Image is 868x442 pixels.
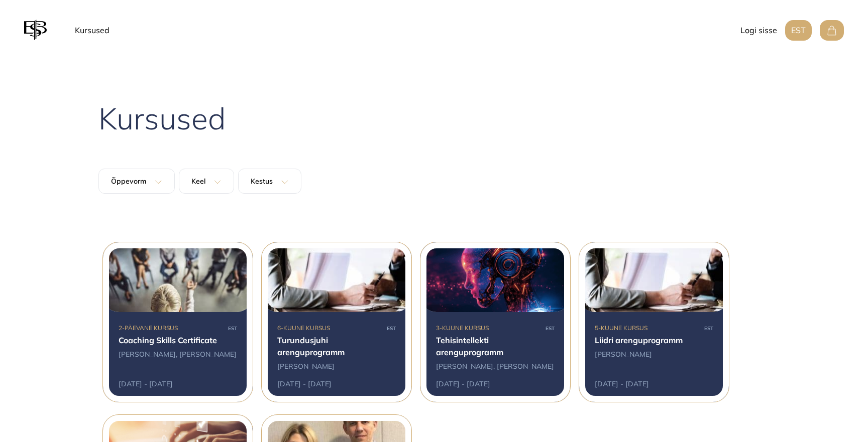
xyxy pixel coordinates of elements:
a: Futuristlik tehisintellekti robot – AI ja kõrgtehnoloogia kujutis3-kuune kursusESTTehisintellekti... [420,242,571,402]
img: EBS logo [24,18,47,42]
h1: Kursused [98,100,770,136]
a: Liidri arenguprogramm5-kuune kursusESTLiidri arenguprogramm[PERSON_NAME][DATE] - [DATE] [579,242,729,402]
a: Kursused [71,20,114,40]
a: Coaching Skills Certificate pilt2-päevane kursusESTCoaching Skills Certificate[PERSON_NAME], [PER... [102,242,253,402]
a: Liidri arenguprogramm6-kuune kursusESTTurundusjuhi arenguprogramm[PERSON_NAME][DATE] - [DATE] [261,242,412,402]
span: Õppevorm [111,177,146,185]
span: Kestus [251,177,273,185]
button: Kestus [238,169,301,194]
button: EST [785,20,812,41]
span: Keel [191,177,205,185]
button: Keel [179,169,234,194]
button: Õppevorm [98,169,175,194]
button: Logi sisse [740,20,777,41]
